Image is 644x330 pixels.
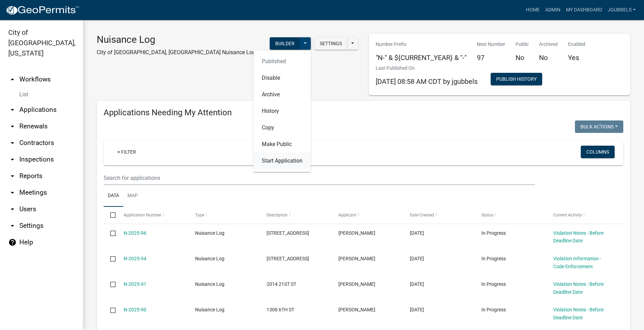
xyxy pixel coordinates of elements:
[8,122,17,130] i: arrow_drop_down
[410,213,434,217] span: Date Created
[8,172,17,180] i: arrow_drop_down
[481,281,506,287] span: In Progress
[8,205,17,213] i: arrow_drop_down
[97,34,256,46] h3: Nuisance Log
[195,230,224,236] span: Nuisance Log
[475,207,546,223] datatable-header-cell: Status
[267,213,288,217] span: Description
[314,37,347,50] button: Settings
[267,230,309,236] span: 1610 8TH ST
[8,238,17,246] i: help
[8,139,17,147] i: arrow_drop_down
[338,213,356,217] span: Applicant
[481,213,493,217] span: Status
[338,256,375,261] span: Jack Gubbels
[253,103,311,119] button: History
[539,54,558,62] h5: No
[338,230,375,236] span: Jack Gubbels
[123,185,142,207] a: Map
[104,207,117,223] datatable-header-cell: Select
[104,108,623,118] h4: Applications Needing My Attention
[410,230,424,236] span: 10/08/2025
[481,307,506,312] span: In Progress
[553,307,604,320] a: Violation Notes - Before Deadline Date
[189,207,260,223] datatable-header-cell: Type
[568,54,585,62] h5: Yes
[124,307,146,312] a: N-2025-90
[410,256,424,261] span: 10/01/2025
[124,256,146,261] a: N-2025-94
[338,307,375,312] span: Jack Gubbels
[195,307,224,312] span: Nuisance Log
[376,41,467,48] p: Number Prefix
[376,77,478,86] span: [DATE] 08:58 AM CDT by jgubbels
[195,256,224,261] span: Nuisance Log
[553,230,604,244] a: Violation Notes - Before Deadline Date
[104,185,123,207] a: Data
[124,281,146,287] a: N-2025-91
[605,3,638,17] a: jgubbels
[124,230,146,236] a: N-2025-96
[523,3,542,17] a: Home
[477,41,505,48] p: Next Number
[267,256,309,261] span: 804 12TH ST
[8,155,17,164] i: arrow_drop_down
[575,120,623,133] button: Bulk Actions
[568,41,585,48] p: Enabled
[195,281,224,287] span: Nuisance Log
[581,146,615,158] button: Columns
[253,70,311,86] button: Disable
[267,307,294,312] span: 1306 6TH ST
[481,256,506,261] span: In Progress
[481,230,506,236] span: In Progress
[112,146,142,158] a: + Filter
[410,281,424,287] span: 09/19/2025
[516,41,529,48] p: Public
[553,213,582,217] span: Current Activity
[253,136,311,153] button: Make Public
[8,222,17,230] i: arrow_drop_down
[516,54,529,62] h5: No
[253,153,311,169] button: Start Application
[553,281,604,295] a: Violation Notes - Before Deadline Date
[542,3,563,17] a: Admin
[553,256,601,269] a: Violation Information - Code Enforcement
[547,207,618,223] datatable-header-cell: Current Activity
[539,41,558,48] p: Archived
[563,3,605,17] a: My Dashboard
[97,48,256,57] p: City of [GEOGRAPHIC_DATA], [GEOGRAPHIC_DATA] Nuisance Log
[410,307,424,312] span: 09/16/2025
[117,207,188,223] datatable-header-cell: Application Number
[477,54,505,62] h5: 97
[124,213,161,217] span: Application Number
[253,119,311,136] button: Copy
[267,281,296,287] span: 2014 21ST ST
[491,77,542,82] wm-modal-confirm: Workflow Publish History
[270,37,300,50] button: Builder
[104,171,535,185] input: Search for applications
[332,207,403,223] datatable-header-cell: Applicant
[376,54,467,62] h5: "N-" & ${CURRENT_YEAR} & "-"
[403,207,475,223] datatable-header-cell: Date Created
[8,106,17,114] i: arrow_drop_down
[376,65,478,72] p: Last Published On
[195,213,204,217] span: Type
[338,281,375,287] span: Jack Gubbels
[260,207,331,223] datatable-header-cell: Description
[8,75,17,84] i: arrow_drop_up
[491,73,542,85] button: Publish History
[8,188,17,197] i: arrow_drop_down
[253,86,311,103] button: Archive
